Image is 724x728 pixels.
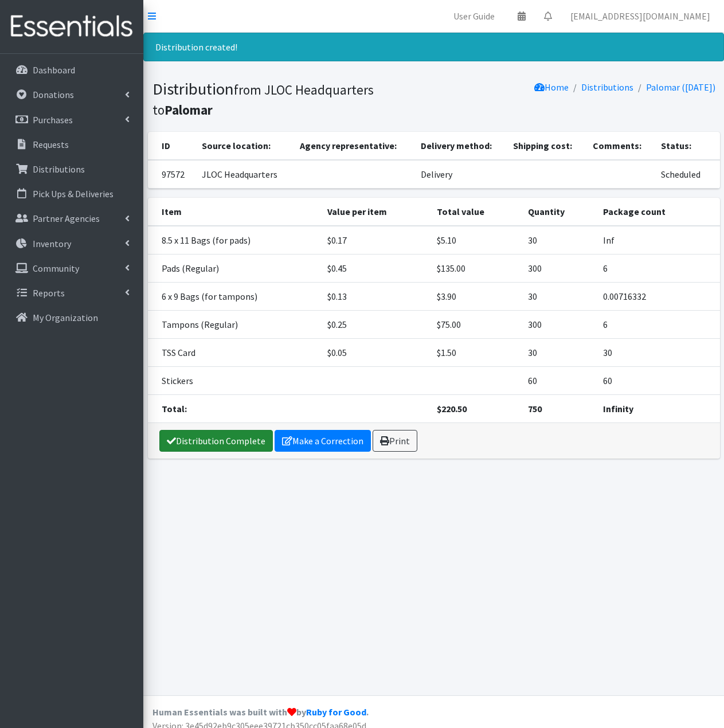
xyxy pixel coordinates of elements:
td: 6 [596,311,720,339]
td: JLOC Headquarters [195,160,292,189]
p: Reports [33,287,65,299]
p: Partner Agencies [33,213,100,224]
td: 30 [596,339,720,367]
td: $0.13 [320,283,429,311]
img: HumanEssentials [5,7,139,46]
small: from JLOC Headquarters to [152,81,374,118]
th: Package count [596,198,720,226]
a: Distributions [5,158,139,181]
div: Distribution created! [143,33,724,61]
th: Total value [430,198,521,226]
strong: Total: [162,403,187,414]
a: [EMAIL_ADDRESS][DOMAIN_NAME] [561,5,719,28]
td: $0.45 [320,255,429,283]
td: $0.25 [320,311,429,339]
strong: Infinity [603,403,633,414]
td: Delivery [414,160,507,189]
a: Distributions [581,81,633,93]
td: 6 x 9 Bags (for tampons) [148,283,321,311]
strong: $220.50 [437,403,467,414]
b: Palomar [165,101,213,118]
a: Pick Ups & Deliveries [5,182,139,205]
p: Purchases [33,114,73,126]
td: $75.00 [430,311,521,339]
a: Make a Correction [275,430,371,452]
td: 30 [521,226,596,255]
strong: Human Essentials was built with by . [152,706,369,718]
a: Community [5,257,139,280]
th: Shipping cost: [506,132,586,160]
p: Donations [33,89,74,100]
td: Stickers [148,367,321,395]
a: Ruby for Good [306,706,366,718]
strong: 750 [528,403,542,414]
a: Donations [5,83,139,106]
a: Distribution Complete [159,430,273,452]
td: 30 [521,283,596,311]
p: Inventory [33,238,71,249]
td: $0.17 [320,226,429,255]
td: 0.00716332 [596,283,720,311]
td: Inf [596,226,720,255]
th: Source location: [195,132,292,160]
td: 30 [521,339,596,367]
a: Home [534,81,569,93]
a: My Organization [5,306,139,329]
td: TSS Card [148,339,321,367]
td: $135.00 [430,255,521,283]
td: $3.90 [430,283,521,311]
th: Value per item [320,198,429,226]
td: 8.5 x 11 Bags (for pads) [148,226,321,255]
th: ID [148,132,195,160]
th: Agency representative: [293,132,414,160]
a: User Guide [444,5,504,28]
th: Comments: [586,132,654,160]
td: $0.05 [320,339,429,367]
td: 97572 [148,160,195,189]
td: 60 [521,367,596,395]
th: Item [148,198,321,226]
a: Inventory [5,232,139,255]
a: Dashboard [5,58,139,81]
td: 60 [596,367,720,395]
td: 300 [521,255,596,283]
p: Pick Ups & Deliveries [33,188,114,199]
p: Dashboard [33,64,75,76]
th: Quantity [521,198,596,226]
td: 6 [596,255,720,283]
td: 300 [521,311,596,339]
td: $5.10 [430,226,521,255]
p: Community [33,263,79,274]
p: My Organization [33,312,98,323]
th: Status: [654,132,720,160]
h1: Distribution [152,79,430,119]
a: Partner Agencies [5,207,139,230]
a: Print [373,430,417,452]
th: Delivery method: [414,132,507,160]
td: Pads (Regular) [148,255,321,283]
a: Palomar ([DATE]) [646,81,715,93]
a: Requests [5,133,139,156]
p: Distributions [33,163,85,175]
td: Scheduled [654,160,720,189]
p: Requests [33,139,69,150]
td: $1.50 [430,339,521,367]
a: Purchases [5,108,139,131]
td: Tampons (Regular) [148,311,321,339]
a: Reports [5,281,139,304]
